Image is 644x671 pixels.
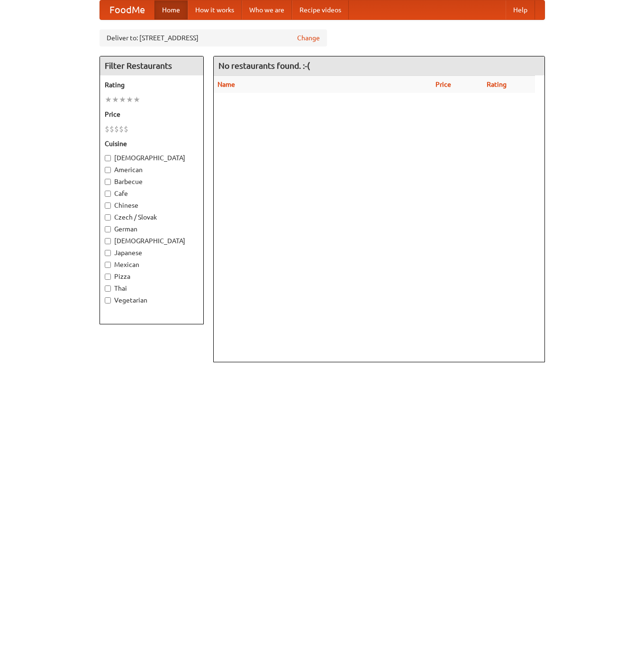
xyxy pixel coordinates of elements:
[105,80,199,90] h5: Rating
[114,124,119,134] li: $
[100,29,327,46] div: Deliver to: [STREET_ADDRESS]
[105,284,199,293] label: Thai
[435,81,451,88] a: Price
[133,94,140,105] li: ★
[119,94,126,105] li: ★
[105,201,199,210] label: Chinese
[154,0,188,19] a: Home
[506,0,535,19] a: Help
[297,33,320,43] a: Change
[105,224,199,234] label: German
[487,81,507,88] a: Rating
[105,248,199,257] label: Japanese
[105,236,199,246] label: [DEMOGRAPHIC_DATA]
[105,250,111,256] input: Japanese
[105,165,199,175] label: American
[105,110,199,119] h5: Price
[105,238,111,244] input: [DEMOGRAPHIC_DATA]
[105,262,111,268] input: Mexican
[105,272,199,281] label: Pizza
[105,94,112,105] li: ★
[105,179,111,185] input: Barbecue
[100,56,203,75] h4: Filter Restaurants
[119,124,124,134] li: $
[100,0,154,19] a: FoodMe
[105,177,199,186] label: Barbecue
[105,167,111,173] input: American
[105,155,111,161] input: [DEMOGRAPHIC_DATA]
[218,61,310,70] ng-pluralize: No restaurants found. :-(
[105,214,111,221] input: Czech / Slovak
[105,153,199,163] label: [DEMOGRAPHIC_DATA]
[105,297,111,303] input: Vegetarian
[126,94,133,105] li: ★
[218,81,235,88] a: Name
[105,226,111,232] input: German
[112,94,119,105] li: ★
[105,274,111,280] input: Pizza
[105,285,111,292] input: Thai
[105,212,199,222] label: Czech / Slovak
[105,191,111,197] input: Cafe
[292,0,349,19] a: Recipe videos
[124,124,128,134] li: $
[109,124,114,134] li: $
[105,295,199,305] label: Vegetarian
[105,139,199,148] h5: Cuisine
[105,202,111,209] input: Chinese
[242,0,292,19] a: Who we are
[105,124,109,134] li: $
[188,0,242,19] a: How it works
[105,260,199,269] label: Mexican
[105,189,199,198] label: Cafe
